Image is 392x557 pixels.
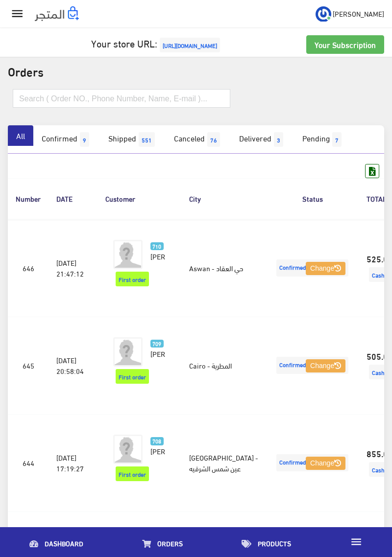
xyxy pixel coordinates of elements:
td: [DATE] 21:47:12 [49,219,98,317]
td: 644 [8,414,49,511]
th: Number [8,178,49,219]
span: Confirmed [276,454,348,471]
img: avatar.png [113,337,143,367]
span: Confirmed [276,259,348,277]
th: Status [266,178,359,219]
a: 709 [PERSON_NAME] [150,337,166,359]
a: ... [PERSON_NAME] [316,6,384,22]
input: Search ( Order NO., Phone Number, Name, E-mail )... [13,89,230,108]
th: DATE [49,178,98,219]
a: Canceled76 [166,125,231,154]
a: All [8,125,33,146]
span: 709 [150,340,164,348]
img: avatar.png [113,435,143,464]
span: First order [116,272,149,286]
span: 76 [207,132,220,147]
span: 7 [332,132,342,147]
td: 645 [8,317,49,414]
a: Your Subscription [306,35,384,54]
span: [PERSON_NAME] [333,7,384,20]
th: Customer [98,178,181,219]
a: Pending7 [294,125,352,154]
td: [DATE] 20:58:04 [49,317,98,414]
span: Confirmed [276,357,348,374]
span: Orders [157,537,183,549]
a: 708 [PERSON_NAME] [150,435,166,456]
button: Change [306,262,345,276]
a: Products [212,530,320,555]
a: Your store URL:[URL][DOMAIN_NAME] [91,34,222,52]
td: [GEOGRAPHIC_DATA] - عين شمس الشرقيه [181,414,266,511]
img: avatar.png [113,240,143,269]
span: 9 [80,132,89,147]
span: First order [116,466,149,481]
span: Products [258,537,291,549]
h2: Orders [8,65,384,77]
img: ... [316,6,331,22]
span: 3 [274,132,283,147]
button: Change [306,359,345,373]
span: First order [116,369,149,384]
i:  [350,535,363,548]
a: Orders [113,530,212,555]
span: [PERSON_NAME] [150,347,203,360]
span: 710 [150,242,164,251]
span: [PERSON_NAME] [150,249,203,263]
span: 551 [139,132,155,147]
td: [DATE] 17:19:27 [49,414,98,511]
span: Dashboard [45,537,83,549]
td: Aswan - حي العقاد [181,219,266,317]
a: 710 [PERSON_NAME] [150,240,166,261]
span: [PERSON_NAME] [150,444,203,458]
a: Shipped551 [100,125,166,154]
span: [URL][DOMAIN_NAME] [160,38,220,52]
span: 708 [150,437,164,445]
iframe: Drift Widget Chat Controller [343,490,380,527]
button: Change [306,457,345,470]
th: City [181,178,266,219]
img: . [35,6,79,21]
td: Cairo - المطرية [181,317,266,414]
td: 646 [8,219,49,317]
a: Confirmed9 [33,125,100,154]
i:  [10,7,24,21]
a: Delivered3 [231,125,294,154]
